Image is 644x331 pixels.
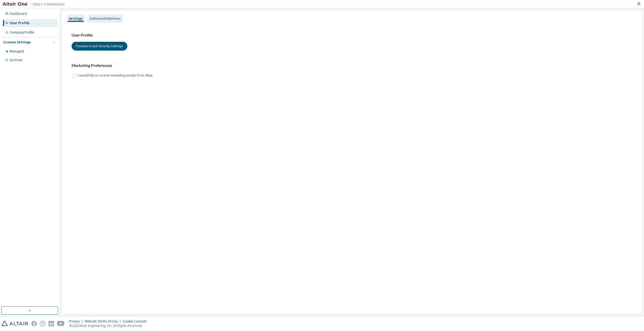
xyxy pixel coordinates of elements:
img: linkedin.svg [49,321,54,326]
img: instagram.svg [40,321,45,326]
img: altair_logo.svg [2,321,28,326]
div: License Settings [3,40,31,44]
img: youtube.svg [57,321,65,326]
div: Authorized Machines [89,17,121,21]
div: Website Terms of Use [85,319,123,323]
div: Dashboard [10,12,27,16]
div: Privacy [69,319,85,323]
div: Settings [69,17,83,21]
img: Altair One [3,2,67,7]
img: facebook.svg [31,321,37,326]
div: User Profile [10,21,30,25]
h3: User Profile [72,33,632,38]
div: On Prem [10,58,23,62]
label: I would like to receive marketing emails from Altair [78,72,154,79]
div: Cookie Consent [123,319,149,323]
div: Managed [10,49,24,53]
button: Password and Security Settings [72,42,127,51]
h3: Marketing Preferences [72,63,632,68]
p: © 2025 Altair Engineering, Inc. All Rights Reserved. [69,323,149,328]
div: Company Profile [10,30,34,35]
